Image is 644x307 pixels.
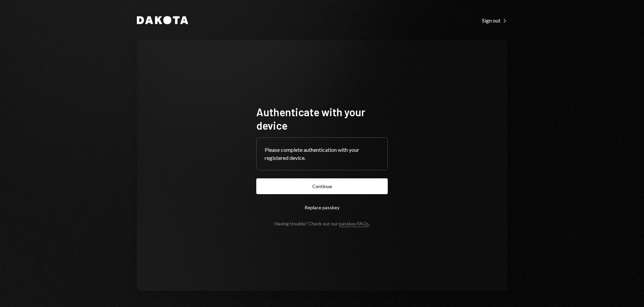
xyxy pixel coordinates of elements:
[274,221,370,226] div: Having trouble? Check out our .
[256,200,388,215] button: Replace passkey
[339,221,369,227] a: passkey FAQs
[482,17,507,24] div: Sign out
[256,105,388,132] h1: Authenticate with your device
[482,16,507,24] a: Sign out
[256,178,388,194] button: Continue
[265,146,379,162] div: Please complete authentication with your registered device.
